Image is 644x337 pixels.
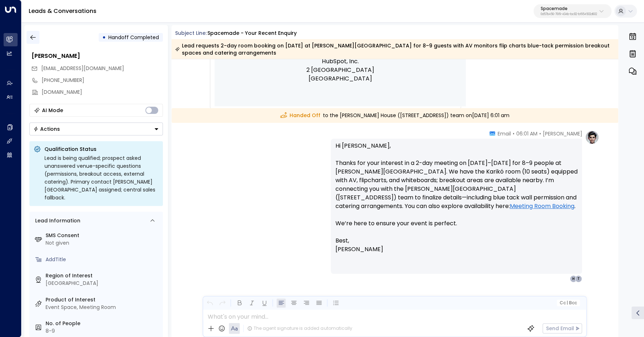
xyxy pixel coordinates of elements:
div: [PERSON_NAME] [32,52,163,60]
p: 0d57b456-76f9-434b-bc82-bf954502d602 [541,13,597,16]
span: Handed Off [280,112,320,119]
div: The agent signature is added automatically [247,325,352,332]
p: Hi [PERSON_NAME], Thanks for your interest in a 2-day meeting on [DATE]–[DATE] for 8–9 people at ... [335,142,578,236]
span: ashleigh.pike@riba.org [41,65,124,72]
span: [PERSON_NAME] [335,245,383,254]
span: Subject Line: [175,29,207,37]
img: profile-logo.png [585,130,599,144]
span: Email [497,130,511,137]
div: Lead Information [33,217,80,225]
div: [DOMAIN_NAME] [42,88,163,96]
button: Actions [29,123,163,135]
div: Not given [46,239,160,247]
div: to the [PERSON_NAME] House ([STREET_ADDRESS]) team on [DATE] 6:01 am [171,108,619,123]
a: Leads & Conversations [29,7,97,15]
div: AI Mode [42,107,63,114]
div: [GEOGRAPHIC_DATA] [46,280,160,287]
p: HubSpot, Inc. 2 [GEOGRAPHIC_DATA] [GEOGRAPHIC_DATA] [250,57,430,83]
span: [PERSON_NAME] [542,130,582,137]
div: Event Space, Meeting Room [46,304,160,311]
span: Cc Bcc [560,300,577,305]
div: T [575,275,582,282]
label: SMS Consent [46,232,160,239]
a: Meeting Room Booking [509,202,574,211]
span: Handoff Completed [108,34,159,41]
div: Actions [33,126,60,132]
span: | [567,300,568,305]
span: [EMAIL_ADDRESS][DOMAIN_NAME] [41,65,124,72]
div: Button group with a nested menu [29,123,163,135]
div: 8-9 [46,327,160,335]
div: [PHONE_NUMBER] [42,77,163,84]
button: Spacemade0d57b456-76f9-434b-bc82-bf954502d602 [533,4,611,18]
span: Best, [335,236,349,245]
button: Redo [218,299,227,308]
div: AddTitle [46,256,160,263]
label: Region of Interest [46,272,160,280]
p: Spacemade [541,6,597,11]
span: • [539,130,541,137]
span: 06:01 AM [516,130,537,137]
button: Undo [205,299,214,308]
div: • [102,31,106,44]
p: Qualification Status [44,146,159,153]
label: Product of Interest [46,296,160,304]
div: Lead is being qualified; prospect asked unanswered venue-specific questions (permissions, breakou... [44,154,159,202]
span: • [512,130,514,137]
button: Cc|Bcc [557,300,580,306]
div: Lead requests 2-day room booking on [DATE] at [PERSON_NAME][GEOGRAPHIC_DATA] for 8–9 guests with ... [175,42,614,56]
div: H [570,275,577,282]
label: No. of People [46,320,160,327]
div: Spacemade - your recent enquiry [207,29,297,37]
